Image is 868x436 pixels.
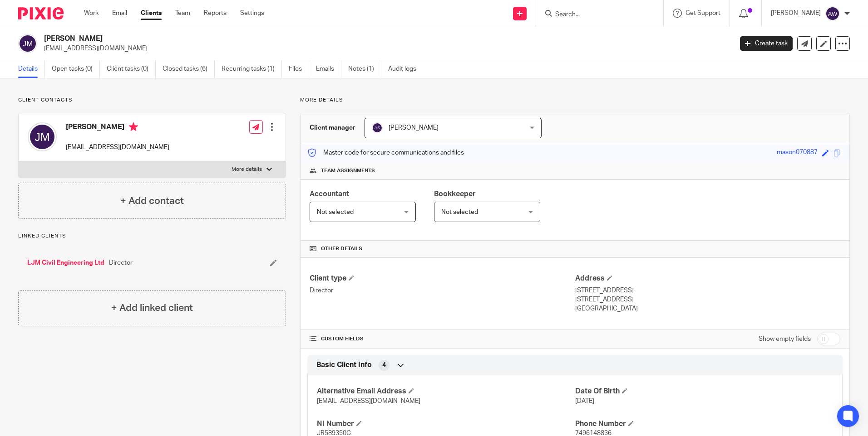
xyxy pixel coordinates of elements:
[321,167,375,174] span: Team assignments
[575,387,833,396] h4: Date Of Birth
[289,60,309,78] a: Files
[28,122,57,151] img: svg%3E
[232,166,262,173] p: More details
[388,60,423,78] a: Audit logs
[316,60,341,78] a: Emails
[382,361,386,370] span: 4
[129,122,138,131] i: Primary
[759,334,811,344] label: Show empty fields
[575,304,840,313] p: [GEOGRAPHIC_DATA]
[575,286,840,295] p: [STREET_ADDRESS]
[163,60,215,78] a: Closed tasks (6)
[307,148,464,157] p: Master code for secure communications and files
[175,9,190,18] a: Team
[575,295,840,304] p: [STREET_ADDRESS]
[441,209,478,215] span: Not selected
[316,360,372,370] span: Basic Client Info
[27,258,104,267] a: LJM Civil Engineering Ltd
[321,245,362,252] span: Other details
[740,36,793,51] a: Create task
[141,9,162,18] a: Clients
[310,286,575,295] p: Director
[107,60,156,78] a: Client tasks (0)
[112,9,127,18] a: Email
[18,34,37,53] img: svg%3E
[317,398,420,404] span: [EMAIL_ADDRESS][DOMAIN_NAME]
[66,143,169,152] p: [EMAIL_ADDRESS][DOMAIN_NAME]
[52,60,100,78] a: Open tasks (0)
[84,9,99,18] a: Work
[434,190,476,198] span: Bookkeeper
[317,419,575,429] h4: NI Number
[771,9,821,18] p: [PERSON_NAME]
[777,148,818,158] div: mason070887
[300,97,850,104] p: More details
[348,60,381,78] a: Notes (1)
[240,9,264,18] a: Settings
[18,97,286,104] p: Client contacts
[222,60,282,78] a: Recurring tasks (1)
[66,122,169,134] h4: [PERSON_NAME]
[372,122,383,133] img: svg%3E
[575,398,594,404] span: [DATE]
[44,34,590,44] h2: [PERSON_NAME]
[310,123,355,132] h3: Client manager
[44,44,726,53] p: [EMAIL_ADDRESS][DOMAIN_NAME]
[554,11,636,19] input: Search
[317,387,575,396] h4: Alternative Email Address
[204,9,227,18] a: Reports
[120,194,184,208] h4: + Add contact
[310,190,349,198] span: Accountant
[317,209,354,215] span: Not selected
[111,301,193,315] h4: + Add linked client
[109,258,133,267] span: Director
[18,7,64,19] img: Pixie
[825,6,840,21] img: svg%3E
[389,125,439,131] span: [PERSON_NAME]
[686,10,720,16] span: Get Support
[575,419,833,429] h4: Phone Number
[575,274,840,283] h4: Address
[310,274,575,283] h4: Client type
[18,233,286,240] p: Linked clients
[310,335,575,343] h4: CUSTOM FIELDS
[18,60,45,78] a: Details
